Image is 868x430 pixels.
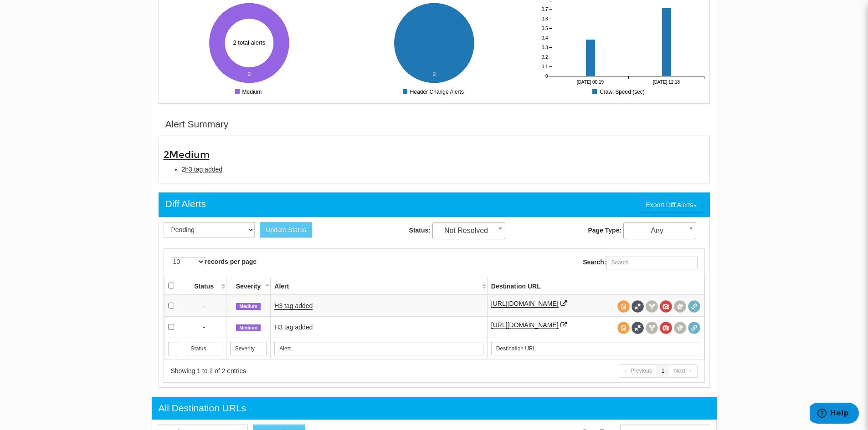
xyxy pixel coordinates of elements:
[541,55,548,60] tspan: 0.2
[541,64,548,69] tspan: 0.1
[541,7,548,12] tspan: 0.7
[541,26,548,31] tspan: 0.5
[688,322,700,334] span: Redirect chain
[171,366,423,375] div: Showing 1 to 2 of 2 entries
[624,224,696,237] span: Any
[164,149,210,161] span: 2
[617,322,630,334] span: View source
[433,224,505,237] span: Not Resolved
[271,277,487,295] th: Alert: activate to sort column ascending
[657,364,670,378] a: 1
[541,45,548,50] tspan: 0.3
[674,300,686,313] span: Compare screenshots
[674,322,686,334] span: Compare screenshots
[583,256,697,269] label: Search:
[168,342,178,355] input: Search
[669,364,697,378] a: Next →
[182,316,226,338] td: -
[491,300,559,308] a: [URL][DOMAIN_NAME]
[688,300,700,313] span: Redirect chain
[646,300,658,313] span: View headers
[171,257,257,266] label: records per page
[274,302,313,310] a: H3 tag added
[165,117,229,131] div: Alert Summary
[182,277,226,295] th: Status: activate to sort column ascending
[491,342,700,355] input: Search
[159,401,247,415] div: All Destination URLs
[640,197,703,212] button: Export Diff Alerts
[230,342,267,355] input: Search
[617,300,630,313] span: View source
[491,321,559,329] a: [URL][DOMAIN_NAME]
[606,256,698,269] input: Search:
[541,16,548,21] tspan: 0.6
[185,166,222,173] span: h3 tag added
[182,295,226,317] td: -
[810,403,859,425] iframe: Opens a widget where you can find more information
[646,322,658,334] span: View headers
[652,80,680,85] tspan: [DATE] 12:18
[545,74,548,79] tspan: 0
[623,222,696,239] span: Any
[487,277,704,295] th: Destination URL
[226,277,271,295] th: Severity: activate to sort column descending
[660,300,672,313] span: View screenshot
[236,303,261,310] span: Medium
[186,342,222,355] input: Search
[260,222,312,238] button: Update Status
[274,342,483,355] input: Search
[632,322,644,334] span: Full Source Diff
[165,197,206,211] div: Diff Alerts
[619,364,657,378] a: ← Previous
[409,227,431,234] strong: Status:
[171,257,205,266] select: records per page
[233,39,266,46] text: 2 total alerts
[432,222,505,239] span: Not Resolved
[236,324,261,332] span: Medium
[576,80,604,85] tspan: [DATE] 00:19
[588,227,621,234] strong: Page Type:
[274,324,313,331] a: H3 tag added
[660,322,672,334] span: View screenshot
[541,35,548,40] tspan: 0.4
[182,165,705,174] li: 2
[169,149,210,161] span: Medium
[632,300,644,313] span: Full Source Diff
